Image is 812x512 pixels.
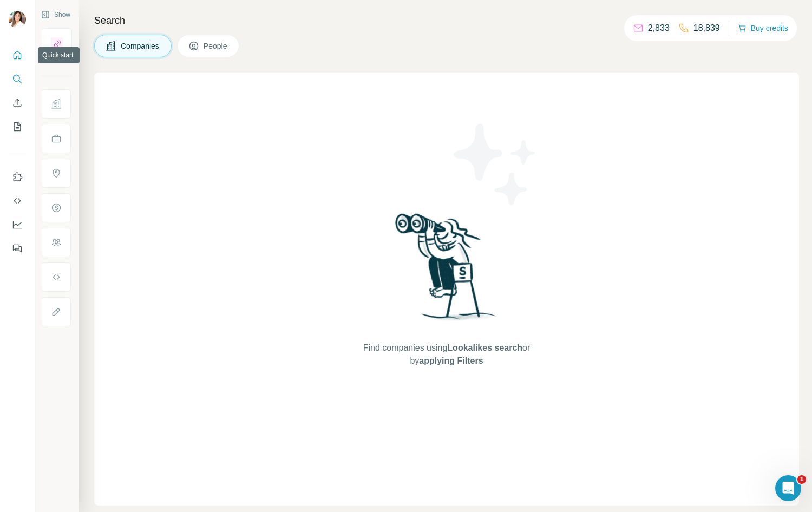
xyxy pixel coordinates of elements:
[9,45,26,65] button: Quick start
[447,343,522,352] span: Lookalikes search
[447,116,544,213] img: Surfe Illustration - Stars
[693,22,720,35] p: 18,839
[9,215,26,234] button: Dashboard
[775,475,801,501] iframe: Intercom live chat
[204,41,228,51] span: People
[9,191,26,211] button: Use Surfe API
[9,11,26,28] img: Avatar
[121,41,160,51] span: Companies
[9,69,26,89] button: Search
[9,117,26,136] button: My lists
[360,342,533,367] span: Find companies using or by
[419,356,483,365] span: applying Filters
[9,167,26,187] button: Use Surfe on LinkedIn
[94,13,799,28] h4: Search
[738,21,788,36] button: Buy credits
[648,22,670,35] p: 2,833
[34,6,78,23] button: Show
[9,93,26,113] button: Enrich CSV
[797,475,806,484] span: 1
[9,239,26,258] button: Feedback
[390,211,503,331] img: Surfe Illustration - Woman searching with binoculars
